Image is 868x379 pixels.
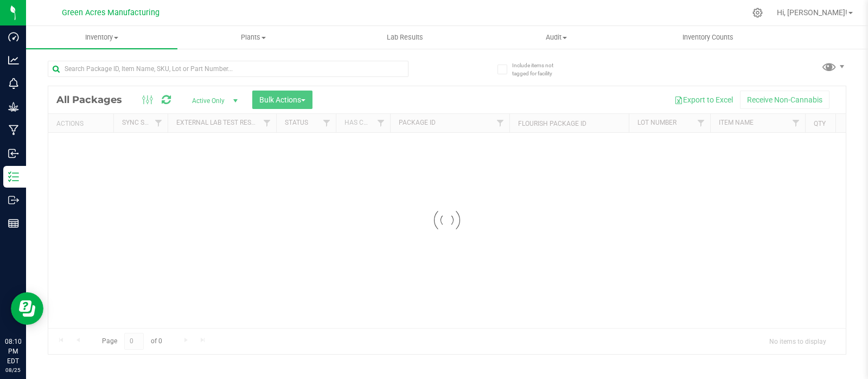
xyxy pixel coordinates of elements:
a: Audit [481,26,632,49]
span: Inventory Counts [668,33,748,42]
p: 08/25 [5,366,21,374]
span: Lab Results [372,33,438,42]
inline-svg: Monitoring [8,78,19,89]
inline-svg: Outbound [8,195,19,205]
span: Green Acres Manufacturing [62,8,159,17]
iframe: Resource center [11,292,43,325]
a: Inventory Counts [632,26,783,49]
inline-svg: Analytics [8,55,19,66]
span: Hi, [PERSON_NAME]! [777,8,847,17]
span: Include items not tagged for facility [512,61,566,78]
inline-svg: Reports [8,218,19,229]
input: Search Package ID, Item Name, SKU, Lot or Part Number... [48,61,409,77]
inline-svg: Inventory [8,171,19,182]
inline-svg: Grow [8,101,19,112]
inline-svg: Inbound [8,148,19,159]
a: Inventory [26,26,177,49]
span: Plants [178,33,328,42]
inline-svg: Dashboard [8,31,19,42]
span: Inventory [26,33,177,42]
span: Audit [481,33,631,42]
div: Manage settings [751,8,764,18]
p: 08:10 PM EDT [5,337,21,366]
a: Lab Results [329,26,481,49]
inline-svg: Manufacturing [8,125,19,136]
a: Plants [177,26,329,49]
